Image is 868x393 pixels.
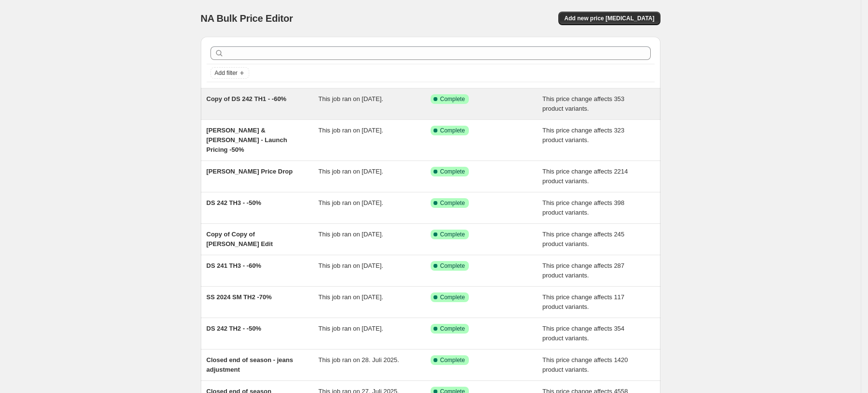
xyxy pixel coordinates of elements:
[440,356,465,364] span: Complete
[440,293,465,301] span: Complete
[215,69,238,77] span: Add filter
[542,231,625,247] span: This price change affects 245 product variants.
[210,67,249,79] button: Add filter
[318,95,383,102] span: This job ran on [DATE].
[440,325,465,333] span: Complete
[542,199,625,216] span: This price change affects 398 product variants.
[542,127,625,144] span: This price change affects 323 product variants.
[318,262,383,269] span: This job ran on [DATE].
[564,15,654,22] span: Add new price [MEDICAL_DATA]
[318,325,383,332] span: This job ran on [DATE].
[542,168,628,185] span: This price change affects 2214 product variants.
[542,325,625,342] span: This price change affects 354 product variants.
[440,262,465,270] span: Complete
[207,95,286,102] span: Copy of DS 242 TH1 - -60%
[440,231,465,238] span: Complete
[207,168,293,175] span: [PERSON_NAME] Price Drop
[440,127,465,134] span: Complete
[207,356,293,373] span: Closed end of season - jeans adjustment
[318,293,383,301] span: This job ran on [DATE].
[207,325,261,332] span: DS 242 TH2 - -50%
[440,199,465,207] span: Complete
[542,293,625,310] span: This price change affects 117 product variants.
[542,356,628,373] span: This price change affects 1420 product variants.
[558,12,660,25] button: Add new price [MEDICAL_DATA]
[318,127,383,134] span: This job ran on [DATE].
[201,13,293,24] span: NA Bulk Price Editor
[207,262,261,269] span: DS 241 TH3 - -60%
[542,95,625,112] span: This price change affects 353 product variants.
[318,199,383,206] span: This job ran on [DATE].
[542,262,625,279] span: This price change affects 287 product variants.
[207,127,287,153] span: [PERSON_NAME] & [PERSON_NAME] - Launch Pricing -50%
[440,95,465,103] span: Complete
[318,231,383,238] span: This job ran on [DATE].
[207,293,272,301] span: SS 2024 SM TH2 -70%
[207,231,273,247] span: Copy of Copy of [PERSON_NAME] Edit
[207,199,261,206] span: DS 242 TH3 - -50%
[440,168,465,175] span: Complete
[318,356,399,364] span: This job ran on 28. Juli 2025.
[318,168,383,175] span: This job ran on [DATE].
